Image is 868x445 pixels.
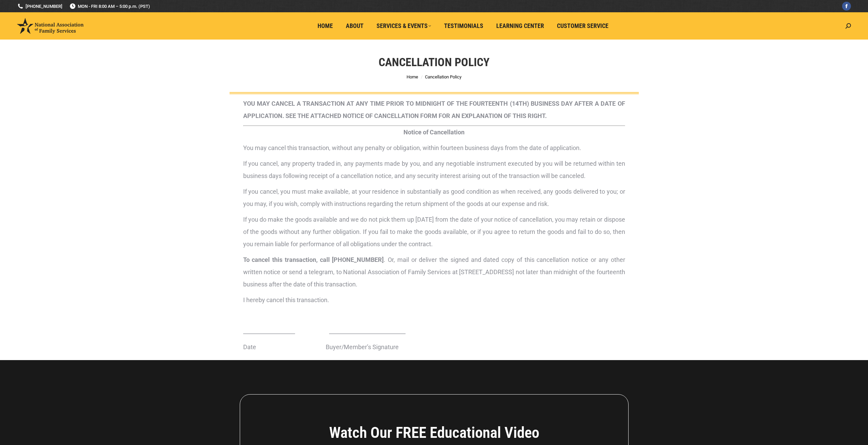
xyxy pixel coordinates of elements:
h1: Cancellation Policy [379,55,489,70]
span: Learning Center [496,22,544,30]
a: Testimonials [439,19,488,32]
span: About [346,22,364,30]
p: I hereby cancel this transaction. [243,294,625,306]
p: Date Buyer/Member’s Signature [243,341,625,353]
p: ___________________ ____________________________ [243,325,625,338]
a: [PHONE_NUMBER] [17,3,62,10]
p: If you cancel, any property traded in, any payments made by you, and any negotiable instrument ex... [243,158,625,182]
span: Customer Service [557,22,608,30]
span: Cancellation Policy [425,74,461,79]
a: Learning Center [491,19,549,32]
span: Testimonials [444,22,483,30]
h4: Watch Our FREE Educational Video [291,424,577,442]
span: Services & Events [377,22,431,30]
a: Facebook page opens in new window [842,2,851,11]
a: Home [407,74,418,79]
strong: YOU MAY CANCEL A TRANSACTION AT ANY TIME PRIOR TO MIDNIGHT OF THE FOURTEENTH (14 ) BUSINESS DAY A... [243,100,625,119]
img: National Association of Family Services [17,18,84,34]
a: Customer Service [552,19,613,32]
p: If you cancel, you must make available, at your residence in substantially as good condition as w... [243,186,625,210]
span: TH [519,100,527,107]
p: . Or, mail or deliver the signed and dated copy of this cancellation notice or any other written ... [243,254,625,291]
span: Home [318,22,333,30]
a: About [341,19,368,32]
span: MON - FRI 8:00 AM – 5:00 p.m. (PST) [69,3,150,10]
strong: Notice of Cancellation [403,129,465,136]
p: If you do make the goods available and we do not pick them up [DATE] from the date of your notice... [243,213,625,250]
strong: To cancel this transaction, call [PHONE_NUMBER] [243,256,384,263]
p: You may cancel this transaction, without any penalty or obligation, within fourteen business days... [243,142,625,154]
a: Home [313,19,338,32]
